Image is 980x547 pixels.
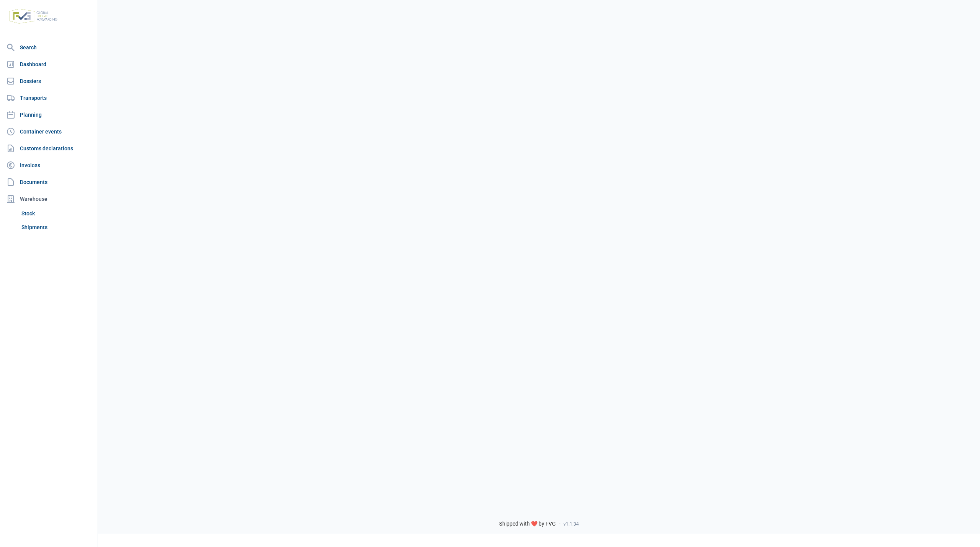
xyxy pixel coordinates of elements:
span: v1.1.34 [563,521,579,527]
a: Search [3,40,95,55]
a: Dossiers [3,73,95,89]
a: Documents [3,174,95,190]
a: Stock [18,207,95,220]
a: Shipments [18,220,95,234]
img: FVG - Global freight forwarding [6,6,60,27]
a: Planning [3,107,95,122]
a: Customs declarations [3,141,95,156]
a: Transports [3,90,95,106]
a: Invoices [3,158,95,173]
a: Dashboard [3,57,95,72]
span: Shipped with ❤️ by FVG [499,521,556,527]
div: Warehouse [3,191,95,207]
span: - [559,521,560,527]
a: Container events [3,124,95,139]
